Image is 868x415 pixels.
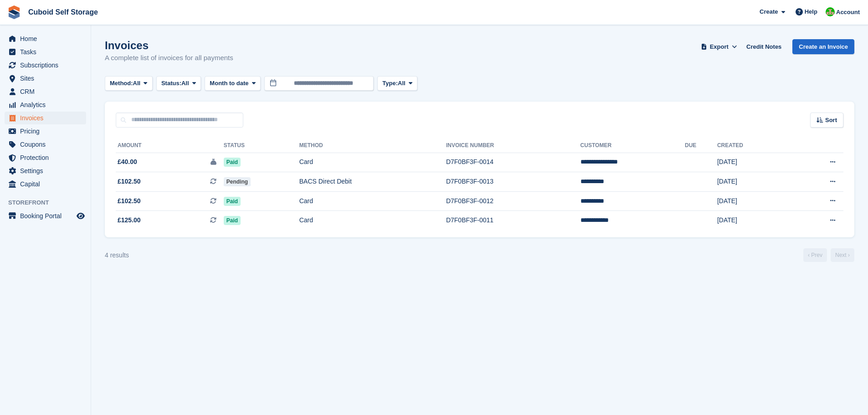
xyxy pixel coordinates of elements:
a: menu [5,178,86,190]
span: £125.00 [118,215,141,225]
span: Protection [20,151,75,164]
span: All [133,79,141,88]
span: Storefront [8,198,91,207]
th: Amount [116,138,224,153]
span: Subscriptions [20,59,75,72]
span: All [398,79,406,88]
a: menu [5,151,86,164]
a: Cuboid Self Storage [25,5,102,20]
th: Method [299,138,446,153]
a: menu [5,59,86,72]
span: Paid [224,158,241,167]
button: Month to date [205,76,261,91]
a: menu [5,125,86,138]
span: Method: [110,79,133,88]
p: A complete list of invoices for all payments [105,53,233,63]
span: Paid [224,216,241,225]
th: Status [224,138,299,153]
span: All [181,79,189,88]
img: stora-icon-8386f47178a22dfd0bd8f6a31ec36ba5ce8667c1dd55bd0f319d3a0aa187defe.svg [7,5,21,19]
div: 4 results [105,251,129,260]
span: Create [760,7,778,16]
th: Invoice Number [446,138,580,153]
span: Status: [161,79,181,88]
th: Due [685,138,717,153]
a: Preview store [75,210,86,221]
span: Help [805,7,817,16]
span: Pricing [20,125,75,138]
h1: Invoices [105,39,233,51]
th: Customer [580,138,685,153]
span: Invoices [20,112,75,124]
button: Status: All [156,76,201,91]
a: menu [5,72,86,85]
span: Pending [224,177,251,186]
span: Account [836,8,860,17]
td: BACS Direct Debit [299,172,446,192]
span: Settings [20,164,75,177]
span: Month to date [210,79,248,88]
a: Next [831,248,854,262]
a: menu [5,112,86,124]
nav: Page [801,248,856,262]
a: menu [5,98,86,111]
span: CRM [20,85,75,98]
span: Booking Portal [20,210,75,222]
td: [DATE] [717,191,790,211]
span: Analytics [20,98,75,111]
td: [DATE] [717,172,790,192]
span: Sites [20,72,75,85]
span: £40.00 [118,157,137,167]
a: menu [5,138,86,151]
span: Paid [224,197,241,206]
a: menu [5,46,86,58]
td: Card [299,211,446,230]
a: Create an Invoice [792,39,854,54]
button: Method: All [105,76,153,91]
a: Credit Notes [743,39,785,54]
span: Export [710,42,729,51]
span: Coupons [20,138,75,151]
a: menu [5,32,86,45]
td: D7F0BF3F-0014 [446,153,580,172]
span: Tasks [20,46,75,58]
th: Created [717,138,790,153]
a: menu [5,164,86,177]
span: Type: [382,79,398,88]
td: Card [299,153,446,172]
td: D7F0BF3F-0011 [446,211,580,230]
span: £102.50 [118,177,141,186]
button: Export [699,39,739,54]
span: £102.50 [118,196,141,206]
a: menu [5,210,86,222]
span: Home [20,32,75,45]
img: Mark Prince [826,7,835,16]
a: menu [5,85,86,98]
td: Card [299,191,446,211]
a: Previous [803,248,827,262]
td: D7F0BF3F-0013 [446,172,580,192]
td: D7F0BF3F-0012 [446,191,580,211]
span: Sort [825,116,837,125]
td: [DATE] [717,153,790,172]
span: Capital [20,178,75,190]
button: Type: All [377,76,417,91]
td: [DATE] [717,211,790,230]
